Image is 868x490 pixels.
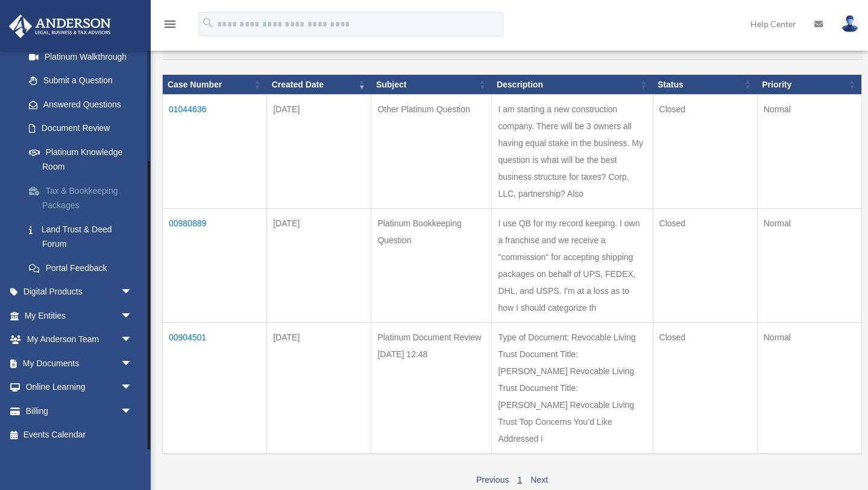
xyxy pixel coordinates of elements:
a: Platinum Walkthrough [17,45,151,69]
td: 00904501 [163,323,267,454]
th: Status: activate to sort column ascending [653,74,757,95]
td: [DATE] [267,95,371,209]
i: search [201,16,215,30]
a: menu [163,21,177,31]
td: Closed [653,95,757,209]
img: User Pic [841,15,859,33]
a: Events Calendar [8,423,151,447]
td: 01044636 [163,95,267,209]
img: Anderson Advisors Platinum Portal [5,14,115,38]
th: Subject: activate to sort column ascending [371,74,492,95]
a: Tax & Bookkeeping Packages [17,179,151,217]
th: Priority: activate to sort column ascending [757,74,861,95]
span: arrow_drop_down [121,304,145,328]
td: Normal [757,323,861,454]
a: Submit a Question [17,69,151,93]
td: I use QB for my record keeping. I own a franchise and we receive a "commission" for accepting shi... [492,209,653,323]
a: Next [530,475,548,485]
td: Normal [757,209,861,323]
td: Closed [653,323,757,454]
td: Type of Document: Revocable Living Trust Document Title: [PERSON_NAME] Revocable Living Trust Doc... [492,323,653,454]
span: arrow_drop_down [121,280,145,305]
a: 1 [517,475,522,485]
th: Description: activate to sort column ascending [492,74,653,95]
td: Other Platinum Question [371,95,492,209]
a: Previous [476,475,509,485]
span: arrow_drop_down [121,399,145,424]
i: menu [163,17,177,31]
td: Platinum Bookkeeping Question [371,209,492,323]
span: arrow_drop_down [121,351,145,376]
span: arrow_drop_down [121,328,145,352]
span: arrow_drop_down [121,375,145,400]
a: Billingarrow_drop_down [8,399,151,423]
td: Closed [653,209,757,323]
a: Platinum Knowledge Room [17,140,151,179]
td: [DATE] [267,209,371,323]
td: 00980889 [163,209,267,323]
th: Case Number: activate to sort column ascending [163,74,267,95]
a: Digital Productsarrow_drop_down [8,280,151,304]
td: [DATE] [267,323,371,454]
a: Document Review [17,116,151,141]
th: Created Date: activate to sort column ascending [267,74,371,95]
a: Land Trust & Deed Forum [17,217,151,256]
a: My Entitiesarrow_drop_down [8,304,151,328]
a: My Documentsarrow_drop_down [8,351,151,375]
a: Online Learningarrow_drop_down [8,375,151,399]
a: Answered Questions [17,92,145,116]
a: Portal Feedback [17,256,151,280]
td: Normal [757,95,861,209]
td: Platinum Document Review [DATE] 12:48 [371,323,492,454]
a: My Anderson Teamarrow_drop_down [8,328,151,352]
td: I am starting a new construction company. There will be 3 owners all having equal stake in the bu... [492,95,653,209]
